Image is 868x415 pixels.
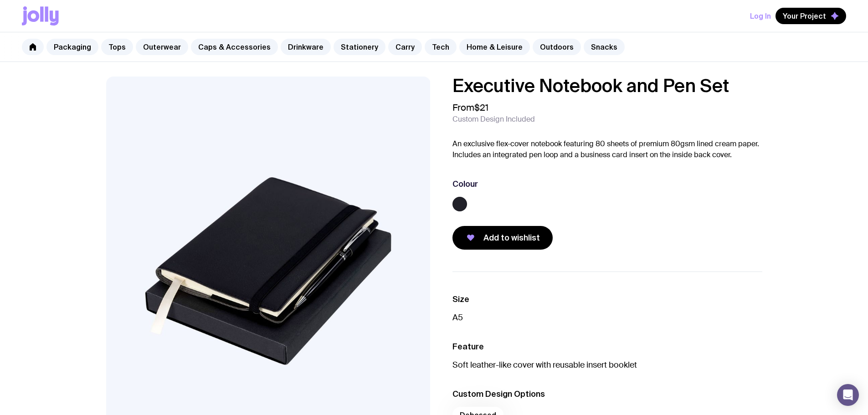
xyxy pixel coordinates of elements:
span: Custom Design Included [452,115,535,124]
span: Add to wishlist [483,232,540,243]
h3: Custom Design Options [452,389,762,400]
a: Carry [388,39,422,55]
a: Caps & Accessories [191,39,278,55]
p: An exclusive flex-cover notebook featuring 80 sheets of premium 80gsm lined cream paper. Includes... [452,138,762,160]
a: Home & Leisure [459,39,530,55]
button: Add to wishlist [452,226,553,250]
a: Outdoors [533,39,581,55]
button: Your Project [776,8,846,24]
a: Stationery [334,39,385,55]
div: Open Intercom Messenger [837,384,859,406]
h3: Size [452,294,762,305]
a: Packaging [46,39,98,55]
h3: Feature [452,341,762,352]
a: Snacks [584,39,625,55]
a: Outerwear [136,39,188,55]
h3: Colour [452,179,478,190]
span: From [452,102,488,113]
p: Soft leather-like cover with reusable insert booklet [452,359,762,370]
span: Your Project [783,11,826,20]
a: Tech [425,39,457,55]
h1: Executive Notebook and Pen Set [452,77,762,95]
span: $21 [474,102,488,113]
p: A5 [452,312,762,323]
a: Drinkware [281,39,331,55]
a: Tops [101,39,133,55]
button: Log In [750,8,771,24]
